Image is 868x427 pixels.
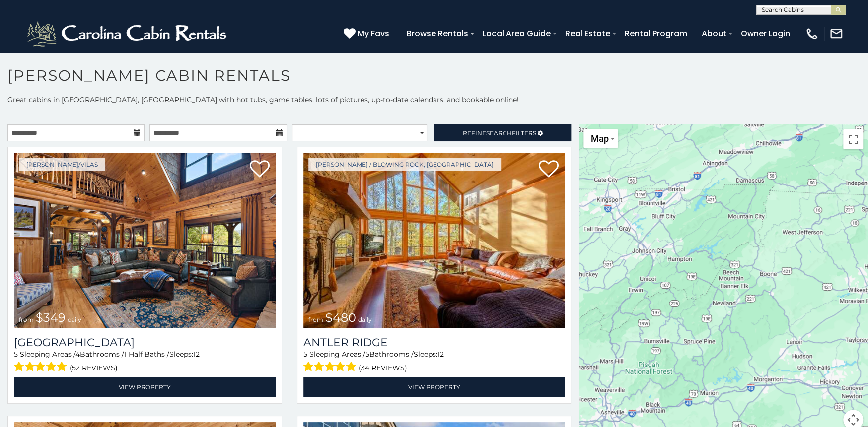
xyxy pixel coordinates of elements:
[829,27,843,41] img: mail-regular-white.png
[560,25,615,42] a: Real Estate
[805,27,819,41] img: phone-regular-white.png
[303,153,565,328] a: Antler Ridge from $480 daily
[19,158,105,171] a: [PERSON_NAME]/Vilas
[843,129,863,149] button: Toggle fullscreen view
[437,350,444,359] span: 12
[19,316,34,323] span: from
[325,310,356,325] span: $480
[303,336,565,349] a: Antler Ridge
[124,350,169,359] span: 1 Half Baths /
[478,25,556,42] a: Local Area Guide
[697,25,731,42] a: About
[620,25,692,42] a: Rental Program
[359,362,407,374] span: (34 reviews)
[365,350,369,359] span: 5
[303,349,565,374] div: Sleeping Areas / Bathrooms / Sleeps:
[14,349,276,374] div: Sleeping Areas / Bathrooms / Sleeps:
[14,336,276,349] h3: Diamond Creek Lodge
[14,153,276,328] img: Diamond Creek Lodge
[303,350,307,359] span: 5
[583,129,618,148] button: Change map style
[344,27,392,40] a: My Favs
[303,153,565,328] img: Antler Ridge
[75,350,80,359] span: 4
[308,316,323,323] span: from
[14,336,276,349] a: [GEOGRAPHIC_DATA]
[463,129,536,137] span: Refine Filters
[303,377,565,397] a: View Property
[36,310,66,325] span: $349
[590,133,608,144] span: Map
[68,316,81,323] span: daily
[308,158,501,171] a: [PERSON_NAME] / Blowing Rock, [GEOGRAPHIC_DATA]
[14,377,276,397] a: View Property
[358,27,389,40] span: My Favs
[736,25,795,42] a: Owner Login
[402,25,473,42] a: Browse Rentals
[14,153,276,328] a: Diamond Creek Lodge from $349 daily
[434,124,571,141] a: RefineSearchFilters
[25,19,231,49] img: White-1-2.png
[14,350,18,359] span: 5
[193,350,200,359] span: 12
[486,129,512,137] span: Search
[358,316,372,323] span: daily
[539,159,559,180] a: Add to favorites
[70,362,118,374] span: (52 reviews)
